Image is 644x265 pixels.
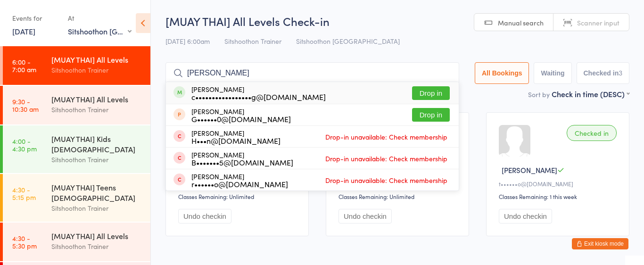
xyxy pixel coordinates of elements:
div: 3 [619,69,622,77]
button: Undo checkin [339,209,392,224]
a: 6:00 -7:00 am[MUAY THAI] All LevelsSitshoothon Trainer [3,46,150,85]
span: Drop-in unavailable: Check membership [323,173,450,187]
div: Checked in [567,125,617,141]
div: G••••••0@[DOMAIN_NAME] [191,115,291,123]
span: Scanner input [577,18,619,27]
div: H•••n@[DOMAIN_NAME] [191,137,281,144]
button: Checked in3 [577,62,630,84]
a: 4:00 -4:30 pm[MUAY THAI] Kids [DEMOGRAPHIC_DATA]Sitshoothon Trainer [3,125,150,173]
time: 9:30 - 10:30 am [12,98,39,113]
div: Check in time (DESC) [552,89,629,99]
time: 4:00 - 4:30 pm [12,137,37,152]
time: 4:30 - 5:15 pm [12,186,36,201]
a: 4:30 -5:15 pm[MUAY THAI] Teens [DEMOGRAPHIC_DATA]Sitshoothon Trainer [3,174,150,222]
time: 6:00 - 7:00 am [12,58,36,73]
time: 4:30 - 5:30 pm [12,234,37,249]
div: [MUAY THAI] All Levels [51,54,142,65]
a: [DATE] [12,26,35,36]
button: Waiting [534,62,571,84]
div: [PERSON_NAME] [191,85,326,100]
div: [PERSON_NAME] [191,173,288,188]
div: Sitshoothon Trainer [51,154,142,165]
div: Sitshoothon Trainer [51,241,142,252]
span: Drop-in unavailable: Check membership [323,151,450,166]
label: Sort by [528,90,550,99]
span: [PERSON_NAME] [502,165,557,175]
button: Undo checkin [178,209,231,224]
span: Sitshoothon Trainer [224,36,281,46]
button: Exit kiosk mode [572,238,628,249]
div: Events for [12,10,58,26]
div: [MUAY THAI] Teens [DEMOGRAPHIC_DATA] [51,182,142,203]
div: [PERSON_NAME] [191,108,291,123]
button: Undo checkin [499,209,552,224]
div: [MUAY THAI] All Levels [51,231,142,241]
div: [MUAY THAI] Kids [DEMOGRAPHIC_DATA] [51,133,142,154]
button: Drop in [412,108,450,122]
div: [MUAY THAI] All Levels [51,94,142,104]
div: Sitshoothon [GEOGRAPHIC_DATA] [68,26,132,36]
div: Sitshoothon Trainer [51,104,142,115]
div: [PERSON_NAME] [191,151,293,166]
span: Drop-in unavailable: Check membership [323,130,450,144]
span: Manual search [498,18,544,27]
a: 4:30 -5:30 pm[MUAY THAI] All LevelsSitshoothon Trainer [3,223,150,261]
div: B•••••••5@[DOMAIN_NAME] [191,158,293,166]
span: [DATE] 6:00am [165,36,210,46]
div: c•••••••••••••••••g@[DOMAIN_NAME] [191,93,326,100]
div: [PERSON_NAME] [191,129,281,144]
button: Drop in [412,86,450,100]
div: Sitshoothon Trainer [51,65,142,75]
div: Classes Remaining: 1 this week [499,192,619,200]
div: t••••••o@[DOMAIN_NAME] [499,180,619,188]
button: All Bookings [475,62,529,84]
div: Sitshoothon Trainer [51,203,142,214]
div: At [68,10,132,26]
h2: [MUAY THAI] All Levels Check-in [165,13,629,29]
span: Sitshoothon [GEOGRAPHIC_DATA] [296,36,400,46]
a: 9:30 -10:30 am[MUAY THAI] All LevelsSitshoothon Trainer [3,86,150,124]
div: Classes Remaining: Unlimited [339,192,459,200]
div: r••••••o@[DOMAIN_NAME] [191,180,288,188]
div: Classes Remaining: Unlimited [178,192,299,200]
input: Search [165,62,459,84]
